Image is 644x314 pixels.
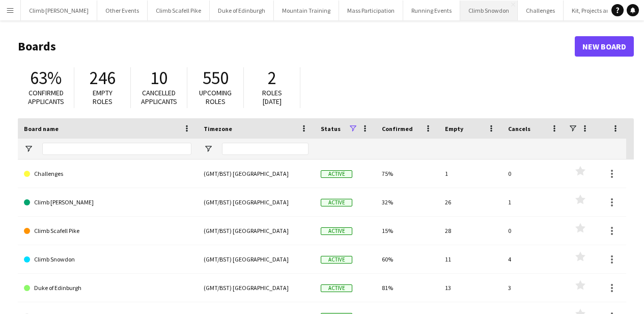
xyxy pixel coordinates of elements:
div: 32% [376,188,439,216]
button: Duke of Edinburgh [210,1,274,20]
div: 1 [502,188,565,216]
button: Mountain Training [274,1,339,20]
div: 0 [502,217,565,245]
div: (GMT/BST) [GEOGRAPHIC_DATA] [198,245,315,273]
button: Running Events [403,1,460,20]
div: (GMT/BST) [GEOGRAPHIC_DATA] [198,160,315,188]
div: (GMT/BST) [GEOGRAPHIC_DATA] [198,274,315,302]
span: Active [321,170,352,178]
input: Board name Filter Input [42,143,191,155]
a: Challenges [24,160,191,188]
span: Cancels [508,125,530,133]
input: Timezone Filter Input [222,143,309,155]
button: Other Events [97,1,148,20]
div: 13 [439,274,502,302]
a: Climb [PERSON_NAME] [24,188,191,217]
div: 28 [439,217,502,245]
span: Active [321,227,352,235]
div: 81% [376,274,439,302]
button: Climb Snowdon [460,1,518,20]
span: 2 [268,67,276,89]
span: Empty roles [93,88,113,106]
h1: Boards [18,39,575,54]
span: Confirmed [382,125,413,133]
span: Empty [445,125,463,133]
div: 3 [502,274,565,302]
div: (GMT/BST) [GEOGRAPHIC_DATA] [198,217,315,245]
a: Climb Snowdon [24,245,191,274]
button: Climb [PERSON_NAME] [21,1,97,20]
button: Open Filter Menu [24,144,33,153]
span: Board name [24,125,59,133]
span: 550 [203,67,229,89]
button: Kit, Projects and Office [564,1,639,20]
span: Upcoming roles [199,88,232,106]
button: Climb Scafell Pike [148,1,210,20]
div: 15% [376,217,439,245]
span: Confirmed applicants [28,88,64,106]
span: 10 [150,67,167,89]
span: 246 [90,67,116,89]
div: 4 [502,245,565,273]
span: Status [321,125,341,133]
div: 1 [439,160,502,188]
button: Mass Participation [339,1,403,20]
button: Open Filter Menu [204,144,213,153]
a: Climb Scafell Pike [24,217,191,245]
div: 75% [376,160,439,188]
span: 63% [30,67,62,89]
a: New Board [575,36,634,57]
span: Roles [DATE] [262,88,282,106]
span: Cancelled applicants [141,88,177,106]
a: Duke of Edinburgh [24,274,191,302]
div: 11 [439,245,502,273]
div: (GMT/BST) [GEOGRAPHIC_DATA] [198,188,315,216]
div: 26 [439,188,502,216]
button: Challenges [518,1,564,20]
div: 60% [376,245,439,273]
div: 0 [502,160,565,188]
span: Active [321,199,352,206]
span: Active [321,256,352,264]
span: Active [321,284,352,292]
span: Timezone [204,125,232,133]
